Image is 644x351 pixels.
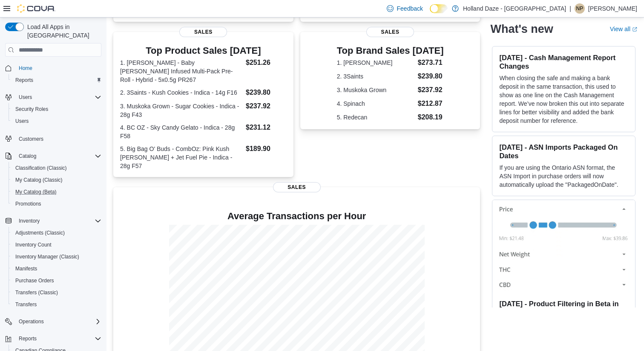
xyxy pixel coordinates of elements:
[12,104,52,114] a: Security Roles
[2,91,105,103] button: Users
[15,151,40,161] button: Catalog
[337,86,414,94] dt: 3. Muskoka Grown
[9,299,105,310] button: Transfers
[2,316,105,328] button: Operations
[19,153,36,160] span: Catalog
[19,65,32,72] span: Home
[15,253,79,260] span: Inventory Manager (Classic)
[12,116,101,126] span: Users
[12,187,101,197] span: My Catalog (Beta)
[9,198,105,210] button: Promotions
[337,58,414,67] dt: 1. [PERSON_NAME]
[9,275,105,287] button: Purchase Orders
[120,46,287,56] h3: Top Product Sales [DATE]
[12,299,101,310] span: Transfers
[12,228,101,238] span: Adjustments (Classic)
[632,27,637,32] svg: External link
[15,118,29,125] span: Users
[337,46,444,56] h3: Top Brand Sales [DATE]
[246,87,287,98] dd: $239.80
[12,264,101,274] span: Manifests
[15,277,54,284] span: Purchase Orders
[9,162,105,174] button: Classification (Classic)
[337,72,414,81] dt: 2. 3Saints
[19,335,37,342] span: Reports
[12,163,101,173] span: Classification (Classic)
[15,77,33,84] span: Reports
[2,215,105,227] button: Inventory
[15,151,101,161] span: Catalog
[12,287,101,298] span: Transfers (Classic)
[120,58,242,84] dt: 1. [PERSON_NAME] - Baby [PERSON_NAME] Infused Multi-Pack Pre-Roll - Hybrid - 5x0.5g PR267
[15,133,101,144] span: Customers
[575,3,585,14] div: Niko p
[576,3,584,14] span: Np
[2,132,105,145] button: Customers
[418,71,444,81] dd: $239.80
[15,106,48,113] span: Security Roles
[273,182,321,192] span: Sales
[246,122,287,133] dd: $231.12
[15,334,40,344] button: Reports
[15,92,101,102] span: Users
[12,187,60,197] a: My Catalog (Beta)
[12,175,66,185] a: My Catalog (Classic)
[12,240,55,250] a: Inventory Count
[9,186,105,198] button: My Catalog (Beta)
[12,228,68,238] a: Adjustments (Classic)
[2,62,105,74] button: Home
[15,92,35,102] button: Users
[15,134,47,144] a: Customers
[12,104,101,114] span: Security Roles
[15,289,58,296] span: Transfers (Classic)
[12,199,45,209] a: Promotions
[12,252,83,262] a: Inventory Manager (Classic)
[499,143,628,160] h3: [DATE] - ASN Imports Packaged On Dates
[15,316,101,327] span: Operations
[12,199,101,209] span: Promotions
[15,63,36,73] a: Home
[15,216,43,226] button: Inventory
[120,88,242,97] dt: 2. 3Saints - Kush Cookies - Indica - 14g F16
[2,333,105,345] button: Reports
[19,94,32,101] span: Users
[9,174,105,186] button: My Catalog (Classic)
[366,27,414,37] span: Sales
[12,75,101,85] span: Reports
[19,218,40,224] span: Inventory
[588,3,637,14] p: [PERSON_NAME]
[9,239,105,251] button: Inventory Count
[337,113,414,122] dt: 5. Redecan
[120,102,242,119] dt: 3. Muskoka Grown - Sugar Cookies - Indica - 28g F43
[12,252,101,262] span: Inventory Manager (Classic)
[9,74,105,86] button: Reports
[15,316,47,327] button: Operations
[15,241,52,248] span: Inventory Count
[15,177,63,183] span: My Catalog (Classic)
[12,163,70,173] a: Classification (Classic)
[12,264,40,274] a: Manifests
[15,265,37,272] span: Manifests
[15,334,101,344] span: Reports
[9,227,105,239] button: Adjustments (Classic)
[12,116,32,126] a: Users
[418,112,444,122] dd: $208.19
[569,3,571,14] p: |
[120,145,242,170] dt: 5. Big Bag O' Buds - CombOz: Pink Kush [PERSON_NAME] + Jet Fuel Pie - Indica - 28g F57
[15,63,101,73] span: Home
[15,165,67,171] span: Classification (Classic)
[610,26,637,32] a: View allExternal link
[9,251,105,263] button: Inventory Manager (Classic)
[19,318,44,325] span: Operations
[120,211,473,221] h4: Average Transactions per Hour
[397,4,423,13] span: Feedback
[12,75,37,85] a: Reports
[499,163,628,189] p: If you are using the Ontario ASN format, the ASN Import in purchase orders will now automatically...
[12,240,101,250] span: Inventory Count
[15,216,101,226] span: Inventory
[499,74,628,125] p: When closing the safe and making a bank deposit in the same transaction, this used to show as one...
[463,3,566,14] p: Holland Daze - [GEOGRAPHIC_DATA]
[9,263,105,275] button: Manifests
[15,200,41,207] span: Promotions
[9,287,105,299] button: Transfers (Classic)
